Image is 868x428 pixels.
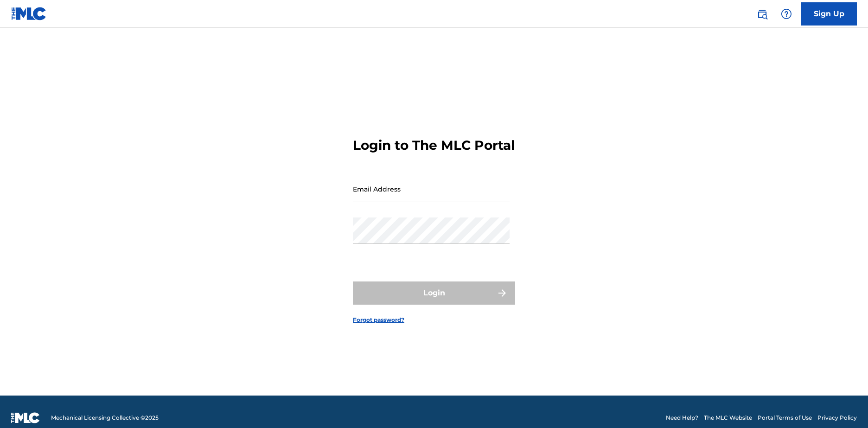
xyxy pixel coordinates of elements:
img: logo [11,412,40,423]
img: MLC Logo [11,7,47,20]
iframe: Chat Widget [822,383,868,428]
a: Forgot password? [353,316,404,324]
a: Privacy Policy [817,414,857,422]
img: search [757,8,768,19]
a: The MLC Website [704,414,752,422]
a: Public Search [753,5,772,23]
img: help [781,8,792,19]
a: Portal Terms of Use [758,414,812,422]
div: Help [777,5,796,23]
span: Mechanical Licensing Collective © 2025 [51,414,159,422]
a: Need Help? [666,414,698,422]
h3: Login to The MLC Portal [353,137,515,153]
a: Sign Up [801,2,857,26]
